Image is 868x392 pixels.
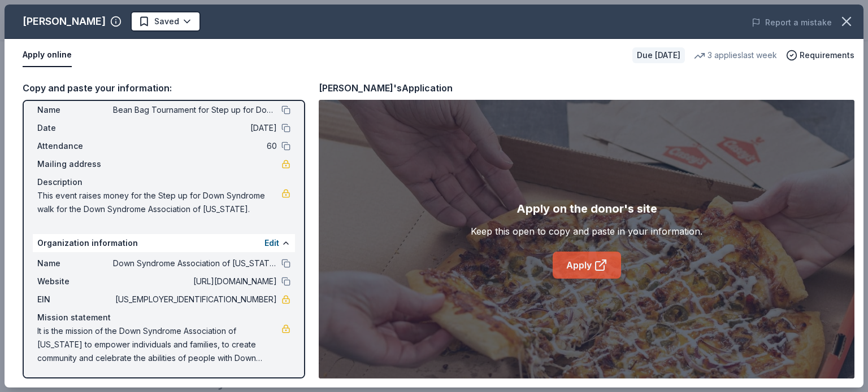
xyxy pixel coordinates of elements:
[113,103,277,117] span: Bean Bag Tournament for Step up for Down Syndrome walk
[37,311,290,324] div: Mission statement
[113,275,277,288] span: [URL][DOMAIN_NAME]
[632,47,685,63] div: Due [DATE]
[113,293,277,306] span: [US_EMPLOYER_IDENTIFICATION_NUMBER]
[517,200,657,218] div: Apply on the donor's site
[319,81,453,95] div: [PERSON_NAME]'s Application
[23,81,305,95] div: Copy and paste your information:
[113,121,277,135] span: [DATE]
[37,275,113,288] span: Website
[131,11,201,32] button: Saved
[471,224,702,238] div: Keep this open to copy and paste in your information.
[23,43,72,67] button: Apply online
[37,175,290,189] div: Description
[37,293,113,306] span: EIN
[37,324,281,365] span: It is the mission of the Down Syndrome Association of [US_STATE] to empower individuals and famil...
[752,16,832,29] button: Report a mistake
[553,252,621,279] a: Apply
[786,49,854,62] button: Requirements
[154,15,179,28] span: Saved
[113,257,277,270] span: Down Syndrome Association of [US_STATE]
[694,49,777,62] div: 3 applies last week
[23,12,106,30] div: [PERSON_NAME]
[37,157,113,171] span: Mailing address
[800,49,854,62] span: Requirements
[33,234,295,252] div: Organization information
[37,189,281,216] span: This event raises money for the Step up for Down Syndrome walk for the Down Syndrome Association ...
[113,139,277,153] span: 60
[37,257,113,270] span: Name
[264,236,279,250] button: Edit
[37,121,113,135] span: Date
[37,103,113,117] span: Name
[37,139,113,153] span: Attendance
